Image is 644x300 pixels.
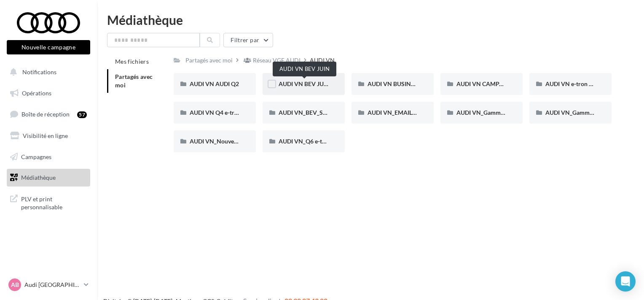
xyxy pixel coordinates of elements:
a: Opérations [5,84,92,102]
button: Nouvelle campagne [7,40,90,54]
span: AUDI VN BUSINESS JUIN VN JPO [368,80,458,87]
span: AUDI VN CAMPAGNE HYBRIDE RECHARGEABLE [456,80,589,87]
a: Médiathèque [5,169,92,186]
a: Boîte de réception57 [5,105,92,123]
span: Boîte de réception [21,111,70,118]
div: 57 [77,111,87,118]
span: AUDI VN_EMAILS COMMANDES [368,109,456,116]
span: AUDI VN_Gamme Q8 e-tron [545,109,620,116]
div: Partagés avec moi [185,56,233,65]
a: Visibilité en ligne [5,127,92,145]
span: AUDI VN_Nouvelle A6 e-tron [190,138,267,145]
span: AB [11,281,19,289]
span: Mes fichiers [115,58,149,65]
a: Campagnes [5,148,92,166]
a: PLV et print personnalisable [5,190,92,215]
span: Notifications [22,68,56,76]
span: Médiathèque [21,174,56,181]
div: Réseau VGF AUDI [253,56,301,65]
div: Médiathèque [107,14,634,26]
span: PLV et print personnalisable [21,193,87,211]
a: AB Audi [GEOGRAPHIC_DATA] [7,277,90,293]
button: Notifications [5,63,89,81]
span: AUDI VN Q4 e-tron sans offre [190,109,268,116]
span: AUDI VN e-tron GT [545,80,596,87]
span: Partagés avec moi [115,73,153,89]
button: Filtrer par [223,33,273,47]
span: AUDI VN BEV JUIN [279,80,330,87]
span: AUDI VN AUDI Q2 [190,80,239,87]
span: AUDI VN_Gamme 100% électrique [456,109,547,116]
span: AUDI VN_BEV_SEPTEMBRE [279,109,353,116]
span: Visibilité en ligne [23,132,68,139]
span: Opérations [22,89,51,97]
div: Open Intercom Messenger [615,271,636,292]
span: AUDI VN_Q6 e-tron [279,138,331,145]
span: Campagnes [21,153,51,160]
p: Audi [GEOGRAPHIC_DATA] [24,281,80,289]
div: AUDI VN BEV JUIN [273,62,336,76]
div: AUDI VN [310,56,335,65]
